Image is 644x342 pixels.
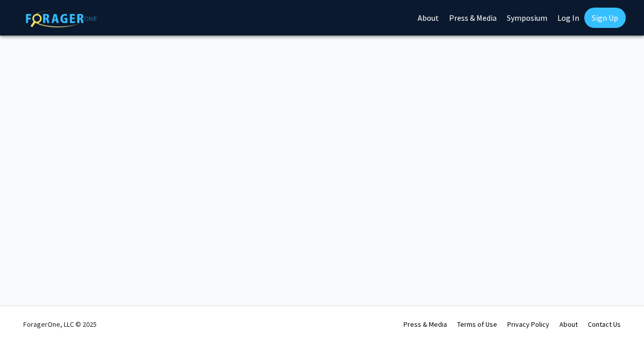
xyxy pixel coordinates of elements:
a: Press & Media [404,320,447,329]
a: About [559,320,578,329]
a: Terms of Use [457,320,497,329]
img: ForagerOne Logo [26,10,97,27]
a: Sign Up [584,8,626,28]
a: Contact Us [588,320,621,329]
div: ForagerOne, LLC © 2025 [23,306,97,342]
a: Privacy Policy [507,320,549,329]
